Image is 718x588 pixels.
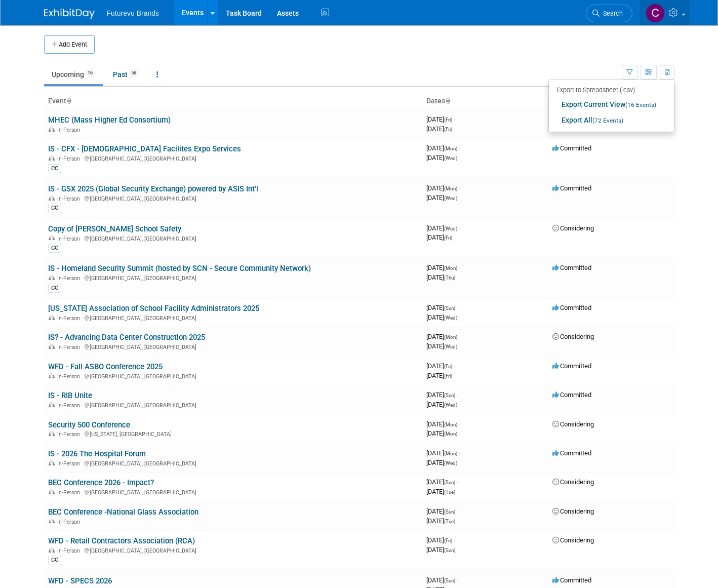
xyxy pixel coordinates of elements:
span: Committed [552,144,591,152]
span: Committed [552,184,591,192]
span: In-Person [57,373,83,380]
a: Copy of [PERSON_NAME] School Safety [48,224,181,233]
a: Search [586,5,632,22]
div: CC [48,204,61,213]
span: 16 [85,69,96,77]
span: Committed [552,391,591,399]
span: In-Person [57,460,83,467]
span: In-Person [57,519,83,525]
span: Considering [552,536,594,544]
a: Export Current View(16 Events) [556,97,666,111]
span: (Tue) [444,489,455,495]
span: Search [600,10,623,17]
a: Sort by Event Name [66,97,71,105]
span: 56 [128,69,139,77]
span: Committed [552,304,591,311]
a: Past56 [105,65,147,84]
span: [DATE] [426,429,457,437]
img: In-Person Event [49,236,55,241]
span: [DATE] [426,313,457,321]
img: In-Person Event [49,519,55,524]
div: [US_STATE], [GEOGRAPHIC_DATA] [48,429,418,438]
span: (Wed) [444,195,457,201]
span: In-Person [57,431,83,438]
span: [DATE] [426,391,458,399]
a: WFD - Retail Contractors Association (RCA) [48,536,195,545]
span: - [459,420,460,428]
div: CC [48,284,61,293]
span: - [457,576,458,584]
a: BEC Conference 2026 - Impact? [48,478,154,487]
span: [DATE] [426,507,458,515]
span: [DATE] [426,478,458,486]
span: - [454,536,455,544]
span: - [459,264,460,271]
span: [DATE] [426,273,455,281]
div: CC [48,556,61,565]
img: In-Person Event [49,155,55,161]
div: [GEOGRAPHIC_DATA], [GEOGRAPHIC_DATA] [48,273,418,282]
img: In-Person Event [49,431,55,436]
span: In-Person [57,127,83,133]
span: - [459,224,460,232]
span: Committed [552,576,591,584]
span: [DATE] [426,488,455,495]
span: - [454,362,455,370]
span: In-Person [57,489,83,496]
span: In-Person [57,236,83,242]
span: Considering [552,224,594,232]
img: In-Person Event [49,489,55,494]
img: In-Person Event [49,195,55,201]
div: Export to Spreadsheet (.csv): [556,83,666,96]
span: In-Person [57,344,83,350]
span: [DATE] [426,233,452,241]
span: [DATE] [426,459,457,466]
span: Considering [552,507,594,515]
img: In-Person Event [49,315,55,320]
span: (Wed) [444,344,457,349]
span: (Wed) [444,460,457,466]
span: (Fri) [444,235,452,241]
a: Upcoming16 [44,65,103,84]
span: (Wed) [444,226,457,231]
a: Security 500 Conference [48,420,130,429]
span: (Sun) [444,480,455,485]
span: - [457,391,458,399]
span: (Wed) [444,402,457,408]
span: - [459,449,460,457]
span: [DATE] [426,517,455,525]
div: [GEOGRAPHIC_DATA], [GEOGRAPHIC_DATA] [48,234,418,242]
span: (Sun) [444,393,455,398]
span: (Fri) [444,117,452,123]
span: (Sun) [444,509,455,515]
span: [DATE] [426,546,455,554]
span: (Mon) [444,186,457,191]
span: Considering [552,420,594,428]
span: [DATE] [426,333,460,340]
a: IS - CFX - [DEMOGRAPHIC_DATA] Facilites Expo Services [48,144,241,153]
span: [DATE] [426,144,460,152]
span: [DATE] [426,362,455,370]
span: [DATE] [426,372,452,379]
span: (Fri) [444,373,452,379]
span: [DATE] [426,304,458,311]
img: In-Person Event [49,547,55,553]
span: [DATE] [426,264,460,271]
span: [DATE] [426,449,460,457]
a: MHEC (Mass Higher Ed Consortium) [48,115,171,125]
a: IS? - Advancing Data Center Construction 2025 [48,333,205,342]
a: IS - 2026 The Hospital Forum [48,449,146,458]
img: In-Person Event [49,344,55,349]
div: [GEOGRAPHIC_DATA], [GEOGRAPHIC_DATA] [48,488,418,496]
span: (Mon) [444,431,457,437]
span: (Fri) [444,127,452,132]
span: In-Person [57,315,83,322]
span: [DATE] [426,125,452,133]
div: [GEOGRAPHIC_DATA], [GEOGRAPHIC_DATA] [48,546,418,554]
img: In-Person Event [49,460,55,465]
a: WFD - Fall ASBO Conference 2025 [48,362,163,371]
span: - [459,184,460,192]
span: - [457,507,458,515]
span: (Sun) [444,578,455,583]
span: [DATE] [426,224,460,232]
